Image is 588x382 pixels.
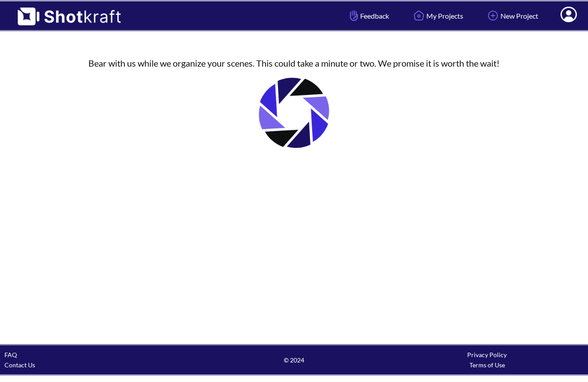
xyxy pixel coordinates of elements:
[405,4,470,28] a: My Projects
[4,361,35,369] a: Contact Us
[411,8,426,23] img: Home Icon
[479,4,545,28] a: New Project
[250,68,338,157] img: Loading..
[4,351,17,358] a: FAQ
[485,8,501,23] img: Add Icon
[390,350,584,360] div: Privacy Policy
[348,8,360,23] img: Hand Icon
[348,11,389,21] span: Feedback
[198,355,391,365] span: © 2024
[390,360,584,370] div: Terms of Use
